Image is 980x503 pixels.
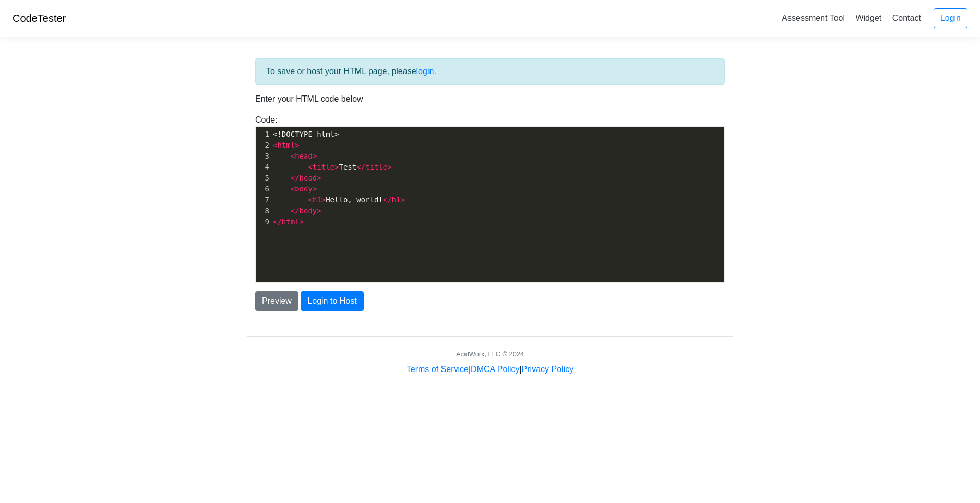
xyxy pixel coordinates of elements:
div: | | [407,363,573,376]
span: < [308,163,312,171]
div: 4 [256,162,271,173]
span: h1 [313,196,321,204]
span: > [321,196,326,204]
div: 3 [256,151,271,162]
div: 8 [256,206,271,217]
div: To save or host your HTML page, please . [255,58,725,85]
span: h1 [392,196,401,204]
span: body [300,207,317,215]
span: > [313,152,317,160]
span: </ [273,218,282,226]
span: > [295,141,299,149]
p: Enter your HTML code below [255,93,725,105]
span: > [300,218,304,226]
span: > [317,174,321,182]
div: 7 [256,195,271,206]
span: < [273,141,277,149]
span: </ [291,174,300,182]
div: 6 [256,184,271,195]
span: > [387,163,391,171]
span: head [300,174,317,182]
span: < [291,185,295,193]
span: > [313,185,317,193]
div: Code: [247,114,733,283]
a: Assessment Tool [778,9,849,27]
span: > [334,163,339,171]
a: login [416,67,434,76]
span: < [291,152,295,160]
div: AcidWorx, LLC © 2024 [456,349,524,359]
button: Preview [255,291,298,311]
span: </ [383,196,392,204]
a: Widget [851,9,886,27]
span: < [308,196,312,204]
a: Terms of Service [407,365,469,374]
span: head [295,152,313,160]
a: DMCA Policy [471,365,519,374]
span: Hello, world! [273,196,405,204]
span: <!DOCTYPE html> [273,130,339,138]
div: 9 [256,217,271,227]
span: html [277,141,295,149]
a: CodeTester [13,13,66,24]
span: title [313,163,334,171]
div: 2 [256,140,271,151]
span: </ [356,163,365,171]
span: title [365,163,387,171]
span: html [282,218,300,226]
span: </ [291,207,300,215]
a: Contact [888,9,925,27]
div: 1 [256,129,271,140]
span: > [317,207,321,215]
a: Login [934,8,967,28]
span: Test [273,163,392,171]
span: > [400,196,404,204]
div: 5 [256,173,271,184]
a: Privacy Policy [522,365,574,374]
span: body [295,185,313,193]
button: Login to Host [301,291,363,311]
